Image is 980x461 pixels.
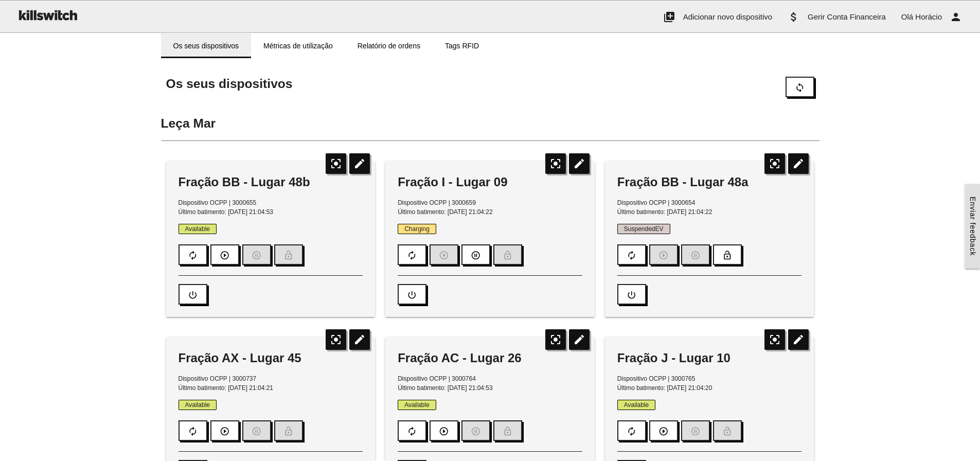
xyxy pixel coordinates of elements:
div: Fração J - Lugar 10 [617,350,802,366]
div: Fração AX - Lugar 45 [179,350,363,366]
i: autorenew [407,421,417,441]
i: autorenew [188,421,198,441]
span: Leça Mar [161,116,216,130]
span: Available [179,224,217,234]
i: center_focus_strong [326,153,346,174]
i: sync [795,78,805,97]
a: Métricas de utilização [251,33,345,58]
button: autorenew [179,420,207,441]
div: Fração I - Lugar 09 [398,174,582,190]
i: edit [788,329,809,350]
button: autorenew [398,244,426,265]
a: Relatório de ordens [345,33,433,58]
button: play_circle_outline [430,420,458,441]
span: Último batimento: [DATE] 21:04:20 [617,384,712,392]
button: pause_circle_outline [461,244,490,265]
span: Available [398,400,436,410]
span: Último batimento: [DATE] 21:04:53 [179,208,274,216]
i: edit [569,153,590,174]
i: center_focus_strong [545,153,566,174]
button: autorenew [179,244,207,265]
span: Adicionar novo dispositivo [683,12,772,21]
span: Dispositivo OCPP | 3000655 [179,199,257,206]
span: Dispositivo OCPP | 3000764 [398,375,476,382]
span: Dispositivo OCPP | 3000737 [179,375,257,382]
span: Último batimento: [DATE] 21:04:21 [179,384,274,392]
span: Último batimento: [DATE] 21:04:22 [617,208,712,216]
i: autorenew [407,245,417,265]
i: play_circle_outline [220,245,230,265]
i: edit [788,153,809,174]
i: autorenew [627,421,637,441]
span: Dispositivo OCPP | 3000765 [617,375,696,382]
span: SuspendedEV [617,224,670,234]
button: autorenew [617,420,646,441]
i: play_circle_outline [220,421,230,441]
a: Os seus dispositivos [161,33,252,58]
a: Tags RFID [433,33,491,58]
i: add_to_photos [663,1,675,33]
i: play_circle_outline [658,421,669,441]
i: power_settings_new [407,285,417,305]
i: edit [569,329,590,350]
span: Último batimento: [DATE] 21:04:22 [398,208,493,216]
button: power_settings_new [617,284,646,305]
button: play_circle_outline [210,420,239,441]
button: lock_open [713,244,742,265]
div: Fração BB - Lugar 48b [179,174,363,190]
span: Available [179,400,217,410]
button: play_circle_outline [649,420,678,441]
div: Fração BB - Lugar 48a [617,174,802,190]
i: person [950,1,962,33]
i: center_focus_strong [764,153,785,174]
span: Os seus dispositivos [166,77,293,91]
span: Dispositivo OCPP | 3000654 [617,199,696,206]
i: edit [349,153,370,174]
i: play_circle_outline [439,421,449,441]
button: autorenew [617,244,646,265]
span: Horácio [915,12,942,21]
i: center_focus_strong [545,329,566,350]
i: attach_money [788,1,800,33]
i: autorenew [627,245,637,265]
div: Fração AC - Lugar 26 [398,350,582,366]
i: pause_circle_outline [471,245,481,265]
span: Gerir Conta Financeira [808,12,886,21]
span: Último batimento: [DATE] 21:04:53 [398,384,493,392]
i: power_settings_new [188,285,198,305]
i: center_focus_strong [764,329,785,350]
i: edit [349,329,370,350]
span: Available [617,400,655,410]
span: Dispositivo OCPP | 3000659 [398,199,476,206]
img: ks-logo-black-160-b.png [15,1,79,29]
button: power_settings_new [179,284,207,305]
i: lock_open [722,245,733,265]
i: center_focus_strong [326,329,346,350]
i: power_settings_new [627,285,637,305]
button: play_circle_outline [210,244,239,265]
button: autorenew [398,420,426,441]
button: sync [786,77,814,97]
button: power_settings_new [398,284,426,305]
i: autorenew [188,245,198,265]
span: Charging [398,224,436,234]
a: Enviar feedback [965,184,980,268]
span: Olá [901,12,913,21]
